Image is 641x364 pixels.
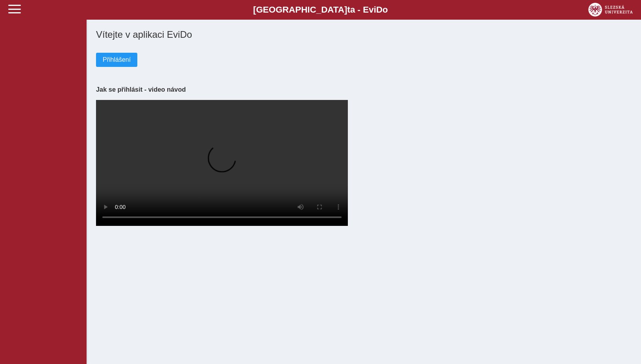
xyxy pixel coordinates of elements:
h3: Jak se přihlásit - video návod [96,86,632,93]
h1: Vítejte v aplikaci EviDo [96,29,632,40]
span: t [347,5,350,15]
span: o [382,5,388,15]
span: Přihlášení [103,56,131,63]
b: [GEOGRAPHIC_DATA] a - Evi [24,5,617,15]
img: logo_web_su.png [588,3,633,17]
span: D [376,5,382,15]
button: Přihlášení [96,53,137,67]
video: Your browser does not support the video tag. [96,100,348,226]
